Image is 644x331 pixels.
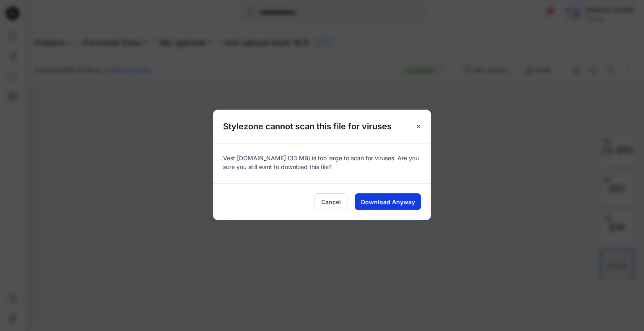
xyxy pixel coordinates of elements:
[314,193,348,210] button: Cancel
[355,193,421,210] button: Download Anyway
[361,198,415,206] span: Download Anyway
[213,143,431,183] div: Vest [DOMAIN_NAME] (33 MB) is too large to scan for viruses. Are you sure you still want to downl...
[411,119,426,134] button: Close
[321,198,341,206] span: Cancel
[213,110,402,143] h5: Stylezone cannot scan this file for viruses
